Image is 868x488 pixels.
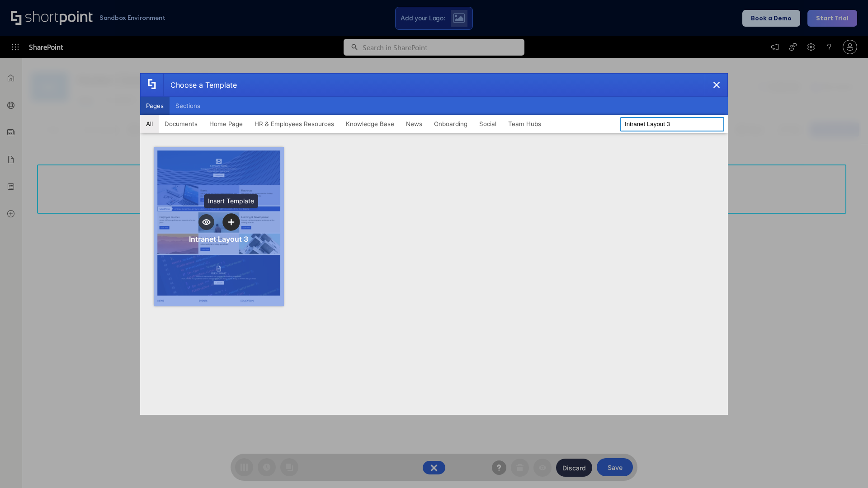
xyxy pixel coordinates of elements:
button: News [400,115,428,133]
input: Search [620,117,724,131]
button: Sections [170,97,206,115]
button: Knowledge Base [340,115,400,133]
div: Choose a Template [163,74,237,96]
button: Social [473,115,502,133]
div: template selector [140,73,728,415]
div: Intranet Layout 3 [189,235,248,244]
button: HR & Employees Resources [249,115,340,133]
button: All [140,115,159,133]
iframe: Chat Widget [823,445,868,488]
button: Pages [140,97,170,115]
button: Documents [159,115,203,133]
button: Onboarding [428,115,473,133]
button: Home Page [203,115,249,133]
button: Team Hubs [502,115,547,133]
